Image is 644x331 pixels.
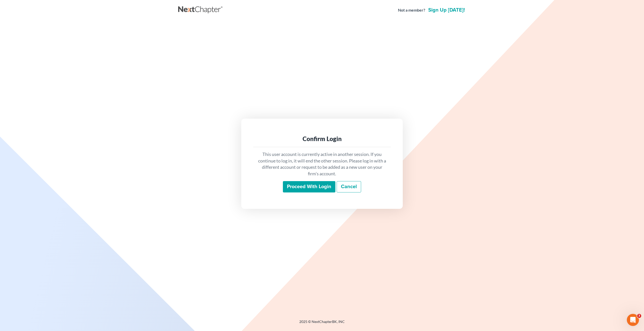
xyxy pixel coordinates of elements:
div: 2025 © NextChapterBK, INC [178,319,466,328]
input: Proceed with login [283,181,335,193]
span: 3 [637,314,641,318]
a: Sign up [DATE]! [427,8,466,13]
strong: Not a member? [398,7,425,13]
p: This user account is currently active in another session. If you continue to log in, it will end ... [257,151,387,177]
iframe: Intercom live chat [627,314,639,326]
div: Confirm Login [257,135,387,143]
a: Cancel [337,181,361,193]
